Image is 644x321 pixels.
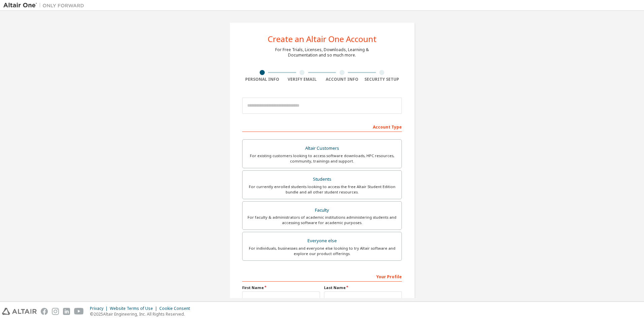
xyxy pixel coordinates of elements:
img: altair_logo.svg [2,308,37,315]
div: For individuals, businesses and everyone else looking to try Altair software and explore our prod... [247,246,397,256]
label: First Name [242,285,320,290]
div: Privacy [90,306,110,311]
img: linkedin.svg [63,308,70,315]
img: instagram.svg [52,308,59,315]
div: Website Terms of Use [110,306,159,311]
div: Account Info [322,77,362,82]
img: youtube.svg [74,308,84,315]
img: Altair One [3,2,88,9]
div: Account Type [242,121,402,132]
div: Create an Altair One Account [268,35,377,43]
label: Last Name [324,285,402,290]
div: Verify Email [282,77,322,82]
div: Students [247,175,397,184]
div: Your Profile [242,271,402,282]
div: For faculty & administrators of academic institutions administering students and accessing softwa... [247,215,397,225]
div: Altair Customers [247,144,397,153]
div: Cookie Consent [159,306,194,311]
div: Everyone else [247,236,397,246]
div: Personal Info [242,77,282,82]
div: For existing customers looking to access software downloads, HPC resources, community, trainings ... [247,153,397,164]
img: facebook.svg [41,308,48,315]
div: Security Setup [362,77,402,82]
div: For currently enrolled students looking to access the free Altair Student Edition bundle and all ... [247,184,397,195]
div: For Free Trials, Licenses, Downloads, Learning & Documentation and so much more. [275,47,369,58]
div: Faculty [247,206,397,215]
p: © 2025 Altair Engineering, Inc. All Rights Reserved. [90,311,194,317]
